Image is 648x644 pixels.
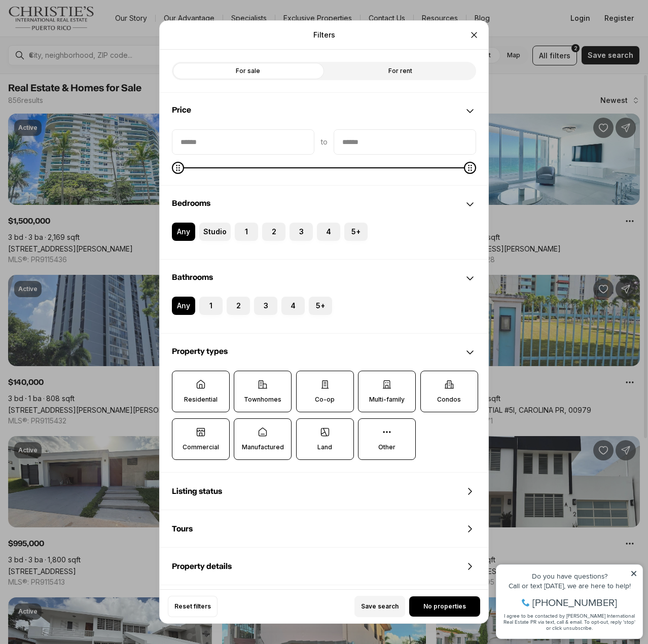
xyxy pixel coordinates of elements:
label: For rent [324,62,476,80]
div: Bedrooms [160,223,488,259]
div: Property features [160,586,488,622]
label: Studio [199,223,231,241]
button: Close [464,25,484,45]
div: Bathrooms [160,297,488,333]
span: Save search [361,602,399,611]
label: Any [172,223,195,241]
div: Listing status [160,473,488,510]
span: Property details [172,562,232,570]
span: Tours [172,525,193,533]
label: 5+ [344,223,368,241]
label: 2 [227,297,250,315]
label: 4 [317,223,340,241]
span: No properties [423,602,466,611]
span: Bedrooms [172,199,210,207]
p: Filters [313,31,335,39]
div: Bathrooms [160,260,488,297]
div: Call or text [DATE], we are here to help! [11,32,147,40]
div: Price [160,93,488,129]
div: Property types [160,334,488,371]
p: Co-op [315,396,335,404]
label: 5+ [309,297,332,315]
div: Property types [160,371,488,472]
button: No properties [409,596,480,617]
p: Residential [184,396,218,404]
label: 1 [199,297,223,315]
p: Land [317,443,332,451]
div: Property details [160,548,488,585]
span: Maximum [464,162,476,174]
p: Multi-family [369,396,405,404]
span: Listing status [172,487,222,495]
div: Do you have questions? [11,23,147,30]
button: Reset filters [168,596,218,617]
span: Reset filters [174,602,211,611]
span: to [320,138,328,146]
span: Price [172,106,191,114]
span: Minimum [172,162,184,174]
input: priceMin [172,130,314,154]
span: [PHONE_NUMBER] [42,48,126,58]
label: 3 [290,223,313,241]
p: Condos [437,396,461,404]
label: 2 [262,223,285,241]
label: 1 [235,223,258,241]
button: Save search [354,596,405,617]
label: Any [172,297,195,315]
p: Commercial [183,443,219,451]
label: 4 [281,297,305,315]
div: Bedrooms [160,186,488,223]
div: Price [160,129,488,185]
p: Townhomes [244,396,281,404]
div: Tours [160,511,488,547]
span: Property types [172,347,228,355]
label: For sale [172,62,324,80]
input: priceMax [334,130,476,154]
p: Other [378,443,395,451]
span: I agree to be contacted by [PERSON_NAME] International Real Estate PR via text, call & email. To ... [13,62,145,82]
label: 3 [254,297,277,315]
p: Manufactured [242,443,284,451]
span: Bathrooms [172,273,213,281]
